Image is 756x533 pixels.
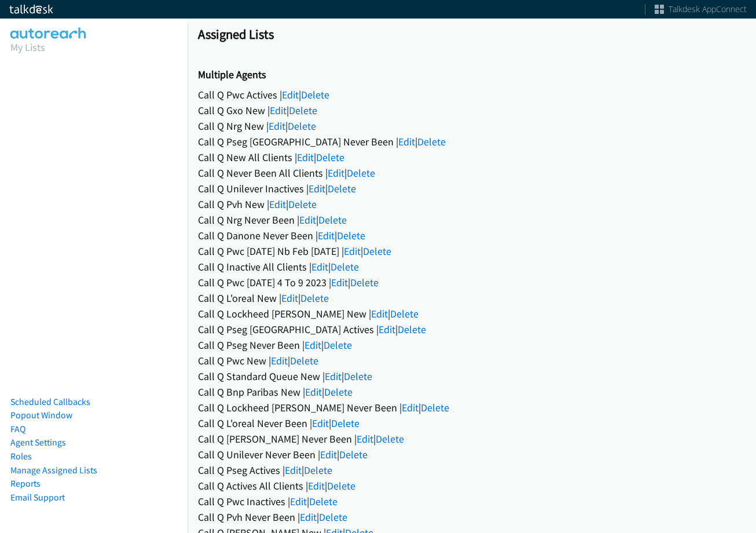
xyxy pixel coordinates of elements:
[324,338,352,352] a: Delete
[289,104,317,117] a: Delete
[304,338,321,352] a: Edit
[10,396,90,407] a: Scheduled Callbacks
[311,260,328,273] a: Edit
[198,103,746,118] div: Call Q Gxo New | |
[344,244,361,258] a: Edit
[376,432,404,446] a: Delete
[269,198,286,211] a: Edit
[10,451,32,462] a: Roles
[198,384,746,400] div: Call Q Bnp Paribas New | |
[328,166,344,180] a: Edit
[331,276,348,289] a: Edit
[357,432,373,446] a: Edit
[320,448,337,461] a: Edit
[304,463,332,477] a: Delete
[198,68,746,82] h2: Multiple Agents
[290,495,307,508] a: Edit
[309,495,337,508] a: Delete
[344,370,372,383] a: Delete
[198,431,746,447] div: Call Q [PERSON_NAME] Never Been | |
[198,368,746,384] div: Call Q Standard Queue New | |
[299,213,316,227] a: Edit
[198,415,746,431] div: Call Q L'oreal Never Been | |
[347,166,375,180] a: Delete
[309,182,325,195] a: Edit
[269,119,285,133] a: Edit
[198,447,746,462] div: Call Q Unilever Never Been | |
[198,149,746,165] div: Call Q New All Clients | |
[198,462,746,478] div: Call Q Pseg Actives | |
[421,401,449,414] a: Delete
[198,259,746,275] div: Call Q Inactive All Clients | |
[10,41,45,54] a: My Lists
[10,465,97,476] a: Manage Assigned Lists
[198,290,746,306] div: Call Q L'oreal New | |
[198,509,746,525] div: Call Q Pvh Never Been | |
[288,198,317,211] a: Delete
[363,244,391,258] a: Delete
[288,119,316,133] a: Delete
[198,275,746,290] div: Call Q Pwc [DATE] 4 To 9 2023 | |
[339,448,368,461] a: Delete
[198,494,746,509] div: Call Q Pwc Inactives | |
[371,307,388,320] a: Edit
[198,337,746,353] div: Call Q Pseg Never Been | |
[390,307,419,320] a: Delete
[198,243,746,259] div: Call Q Pwc [DATE] Nb Feb [DATE] | |
[350,276,379,289] a: Delete
[655,3,747,15] a: Talkdesk AppConnect
[327,479,355,492] a: Delete
[337,229,365,242] a: Delete
[308,479,325,492] a: Edit
[318,229,335,242] a: Edit
[198,228,746,243] div: Call Q Danone Never Been | |
[312,417,329,430] a: Edit
[10,492,65,503] a: Email Support
[417,135,446,148] a: Delete
[10,424,25,435] a: FAQ
[281,291,298,305] a: Edit
[301,88,329,101] a: Delete
[300,291,329,305] a: Delete
[318,213,347,227] a: Delete
[282,88,299,101] a: Edit
[198,212,746,228] div: Call Q Nrg Never Been | |
[331,417,359,430] a: Delete
[398,323,426,336] a: Delete
[198,134,746,149] div: Call Q Pseg [GEOGRAPHIC_DATA] Never Been | |
[297,151,314,164] a: Edit
[198,322,746,337] div: Call Q Pseg [GEOGRAPHIC_DATA] Actives | |
[300,510,317,524] a: Edit
[10,478,41,489] a: Reports
[325,370,342,383] a: Edit
[198,306,746,322] div: Call Q Lockheed [PERSON_NAME] New | |
[324,385,353,399] a: Delete
[379,323,395,336] a: Edit
[198,478,746,494] div: Call Q Actives All Clients | |
[319,510,347,524] a: Delete
[331,260,359,273] a: Delete
[198,165,746,181] div: Call Q Never Been All Clients | |
[271,354,288,367] a: Edit
[402,401,419,414] a: Edit
[198,181,746,196] div: Call Q Unilever Inactives | |
[290,354,318,367] a: Delete
[398,135,415,148] a: Edit
[198,196,746,212] div: Call Q Pvh New | |
[198,400,746,415] div: Call Q Lockheed [PERSON_NAME] Never Been | |
[10,410,72,421] a: Popout Window
[316,151,344,164] a: Delete
[285,463,302,477] a: Edit
[198,353,746,368] div: Call Q Pwc New | |
[198,118,746,134] div: Call Q Nrg New | |
[305,385,322,399] a: Edit
[270,104,287,117] a: Edit
[198,26,746,42] h1: Assigned Lists
[198,87,746,103] div: Call Q Pwc Actives | |
[328,182,356,195] a: Delete
[10,437,66,448] a: Agent Settings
